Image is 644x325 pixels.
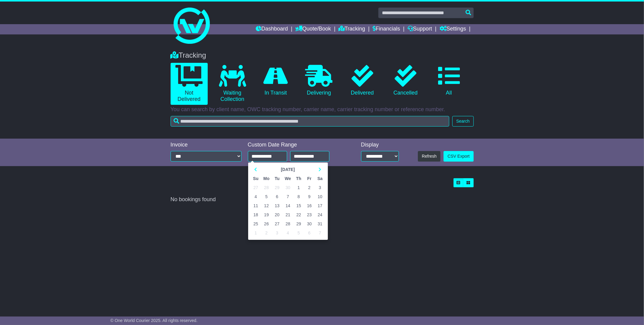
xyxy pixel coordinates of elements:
[304,219,315,228] td: 30
[272,174,282,183] th: Tu
[283,219,293,228] td: 28
[293,219,304,228] td: 29
[168,51,477,60] div: Tracking
[315,192,325,201] td: 10
[338,24,365,34] a: Tracking
[272,210,282,219] td: 20
[261,174,272,183] th: Mo
[344,63,381,98] a: Delivered
[315,219,325,228] td: 31
[111,318,198,323] span: © One World Courier 2025. All rights reserved.
[261,228,272,237] td: 2
[304,201,315,210] td: 16
[171,63,208,105] a: Not Delivered
[261,219,272,228] td: 26
[283,192,293,201] td: 7
[283,210,293,219] td: 21
[283,228,293,237] td: 4
[452,116,473,127] button: Search
[272,192,282,201] td: 6
[304,183,315,192] td: 2
[248,142,345,148] div: Custom Date Range
[293,228,304,237] td: 5
[261,183,272,192] td: 28
[300,63,338,98] a: Delivering
[293,183,304,192] td: 1
[373,24,400,34] a: Financials
[251,201,261,210] td: 11
[408,24,432,34] a: Support
[444,151,473,162] a: CSV Export
[261,201,272,210] td: 12
[293,174,304,183] th: Th
[304,174,315,183] th: Fr
[304,228,315,237] td: 6
[293,201,304,210] td: 15
[171,142,242,148] div: Invoice
[251,219,261,228] td: 25
[283,174,293,183] th: We
[418,151,441,162] button: Refresh
[430,63,467,98] a: All
[440,24,466,34] a: Settings
[251,210,261,219] td: 18
[272,183,282,192] td: 29
[251,183,261,192] td: 27
[171,106,474,113] p: You can search by client name, OWC tracking number, carrier name, carrier tracking number or refe...
[361,142,399,148] div: Display
[315,201,325,210] td: 17
[315,183,325,192] td: 3
[295,24,331,34] a: Quote/Book
[171,196,474,203] div: No bookings found
[214,63,251,105] a: Waiting Collection
[251,174,261,183] th: Su
[261,165,315,174] th: Select Month
[304,192,315,201] td: 9
[272,201,282,210] td: 13
[261,210,272,219] td: 19
[261,192,272,201] td: 5
[272,228,282,237] td: 3
[293,210,304,219] td: 22
[315,174,325,183] th: Sa
[293,192,304,201] td: 8
[283,183,293,192] td: 30
[283,201,293,210] td: 14
[272,219,282,228] td: 27
[315,210,325,219] td: 24
[387,63,424,98] a: Cancelled
[257,63,294,98] a: In Transit
[304,210,315,219] td: 23
[251,192,261,201] td: 4
[315,228,325,237] td: 7
[251,228,261,237] td: 1
[256,24,288,34] a: Dashboard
